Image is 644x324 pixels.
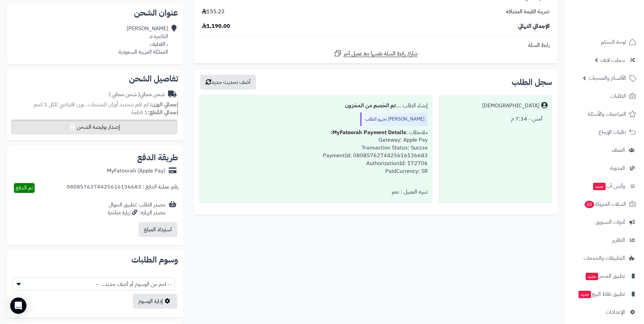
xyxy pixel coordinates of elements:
a: الطلبات [569,88,640,104]
strong: إجمالي الوزن: [150,101,178,109]
span: ضريبة القيمة المضافة [506,8,550,16]
span: تطبيق نقاط البيع [578,289,625,299]
button: أضف تحديث جديد [200,75,256,90]
span: 1,190.00 [202,22,230,30]
h2: طريقة الدفع [137,154,178,162]
span: جديد [586,273,598,280]
span: 155.22 [202,8,225,16]
a: تطبيق المتجرجديد [569,268,640,284]
div: رابط السلة [197,41,555,49]
span: لوحة التحكم [601,37,626,47]
button: استرداد المبلغ [139,222,177,237]
h2: عنوان الشحن [12,9,178,17]
div: مصدر الزيارة: زيارة مباشرة [108,209,165,217]
a: أدوات التسويق [569,214,640,230]
span: الإعدادات [606,307,625,317]
a: العملاء [569,142,640,158]
a: التقارير [569,232,640,248]
span: المراجعات والأسئلة [588,109,626,119]
div: أمس - 7:34 م [443,112,548,126]
span: الأقسام والمنتجات [589,73,626,83]
span: وآتس آب [592,181,625,191]
span: ( شحن مجاني ) [109,90,140,98]
span: المدونة [610,163,625,173]
a: المراجعات والأسئلة [569,106,640,122]
span: السلات المتروكة [584,199,626,209]
span: أدوات التسويق [595,217,625,227]
span: 20 [585,201,594,208]
a: السلات المتروكة20 [569,196,640,212]
div: تنبيه العميل : نعم [204,185,428,199]
b: MyFatoorah Payment Details: [331,128,406,137]
h3: سجل الطلب [512,78,552,86]
div: [PERSON_NAME] الناصره د، ، القطيف المملكة العربية السعودية [118,25,168,56]
h2: تفاصيل الشحن [12,75,178,83]
a: طلبات الإرجاع [569,124,640,140]
span: التقارير [612,235,625,245]
div: Open Intercom Messenger [10,298,26,314]
a: الإعدادات [569,304,640,320]
a: التطبيقات والخدمات [569,250,640,266]
span: جديد [578,291,591,298]
span: التطبيقات والخدمات [584,253,625,263]
small: 1 قطعة [131,108,178,116]
div: رقم عملية الدفع : 0808576274425616136683 [67,183,178,193]
span: شارك رابط السلة نفسها مع عميل آخر [344,50,418,58]
span: الطلبات [610,91,626,101]
button: إصدار بوليصة الشحن [11,120,177,134]
div: [PERSON_NAME] تجهيز الطلب [360,112,428,126]
span: -- اختر من الوسوم أو أضف جديد... -- [13,278,174,291]
a: لوحة التحكم [569,34,640,50]
strong: إجمالي القطع: [148,108,178,116]
div: MyFatoorah (Apple Pay) [107,167,165,175]
div: إنشاء الطلب .... [204,99,428,112]
b: تم الخصم من المخزون [345,102,396,110]
span: سمارت لايف [601,55,625,65]
div: ملاحظات : Gateway: Apple Pay Transaction Status: Succss PaymentId: 0808576274425616136683 Authori... [204,126,428,186]
span: -- اختر من الوسوم أو أضف جديد... -- [12,277,175,290]
a: وآتس آبجديد [569,178,640,194]
a: تطبيق نقاط البيعجديد [569,286,640,302]
a: شارك رابط السلة نفسها مع عميل آخر [334,49,418,58]
span: تطبيق المتجر [585,271,625,281]
div: شحن مجاني [109,91,165,98]
span: لم تقم بتحديد أوزان للمنتجات ، وزن افتراضي للكل 1 كجم [34,101,148,109]
a: إدارة الوسوم [133,294,177,309]
span: جديد [593,183,606,190]
div: [DEMOGRAPHIC_DATA] [482,102,539,110]
span: الإجمالي النهائي [518,22,550,30]
span: طلبات الإرجاع [599,127,626,137]
div: مصدر الطلب :تطبيق الجوال [108,201,165,217]
span: العملاء [612,145,625,155]
a: المدونة [569,160,640,176]
span: تم الدفع [16,184,33,192]
h2: وسوم الطلبات [12,256,178,264]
